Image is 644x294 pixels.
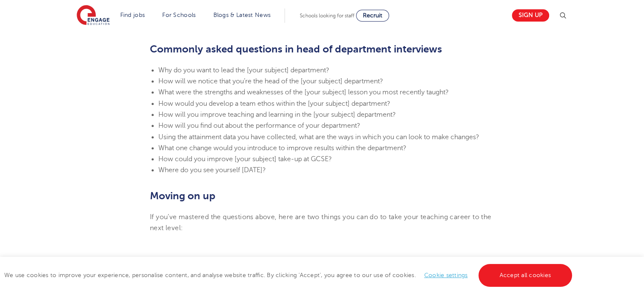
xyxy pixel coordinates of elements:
a: Find jobs [120,12,145,18]
span: How will we notice that you’re the head of the [your subject] department? [158,77,383,85]
span: How would you develop a team ethos within the [your subject] department? [158,100,390,107]
span: Recruit [363,12,382,19]
span: Schools looking for staff [300,13,354,19]
a: Accept all cookies [478,264,572,287]
h2: Commonly asked questions in head of department interviews [150,42,494,56]
b: Moving on up [150,190,216,202]
span: What were the strengths and weaknesses of the [your subject] lesson you most recently taught? [158,88,449,96]
span: Using the attainment data you have collected, what are the ways in which you can look to make cha... [158,133,479,141]
a: Blogs & Latest News [213,12,271,18]
a: Cookie settings [424,272,468,278]
a: Recruit [356,10,389,22]
span: How could you improve [your subject] take-up at GCSE? [158,155,332,163]
span: Why do you want to lead the [your subject] department? [158,66,329,74]
span: What one change would you introduce to improve results within the department? [158,144,406,152]
a: For Schools [162,12,196,18]
img: Engage Education [77,5,110,26]
a: Sign up [512,9,549,22]
span: If you’ve mastered the questions above, here are two things you can do to take your teaching care... [150,213,491,232]
span: Where do you see yourself [DATE]? [158,166,266,174]
span: We use cookies to improve your experience, personalise content, and analyse website traffic. By c... [4,272,574,278]
span: How will you improve teaching and learning in the [your subject] department? [158,111,396,118]
span: How will you find out about the performance of your department? [158,122,360,129]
